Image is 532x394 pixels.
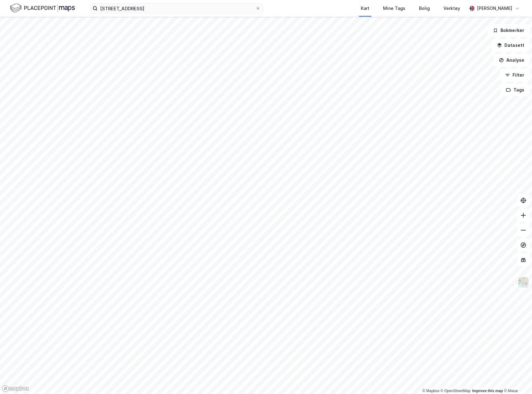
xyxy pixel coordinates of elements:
[492,39,530,51] button: Datasett
[361,5,369,12] div: Kart
[383,5,405,12] div: Mine Tags
[441,389,471,393] a: OpenStreetMap
[488,24,530,37] button: Bokmerker
[98,4,255,13] input: Søk på adresse, matrikkel, gårdeiere, leietakere eller personer
[517,276,529,288] img: Z
[501,84,530,96] button: Tags
[422,389,439,393] a: Mapbox
[477,5,512,12] div: [PERSON_NAME]
[500,69,530,81] button: Filter
[501,364,532,394] iframe: Chat Widget
[494,54,530,66] button: Analyse
[472,389,503,393] a: Improve this map
[10,3,75,14] img: logo.f888ab2527a4732fd821a326f86c7f29.svg
[2,385,29,392] a: Mapbox homepage
[419,5,430,12] div: Bolig
[443,5,460,12] div: Verktøy
[501,364,532,394] div: Kontrollprogram for chat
